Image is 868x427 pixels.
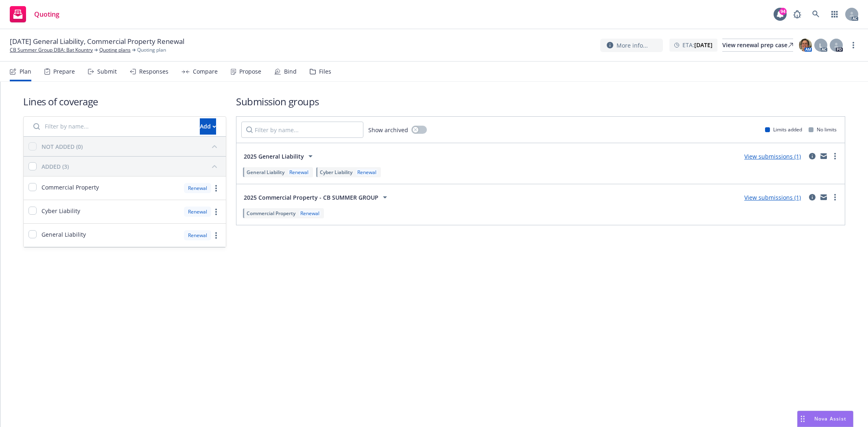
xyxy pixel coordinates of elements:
[42,162,69,171] div: ADDED (3)
[200,118,216,135] button: Add
[819,192,829,202] a: mail
[797,411,853,427] button: Nova Assist
[28,118,195,135] input: Filter by name...
[97,68,117,75] div: Submit
[808,6,824,22] a: Search
[744,194,801,201] a: View submissions (1)
[184,183,211,193] div: Renewal
[42,160,221,173] button: ADDED (3)
[137,46,166,54] span: Quoting plan
[193,68,218,75] div: Compare
[200,119,216,134] div: Add
[694,41,713,49] strong: [DATE]
[368,126,408,134] span: Show archived
[7,3,63,26] a: Quoting
[830,151,840,161] a: more
[830,192,840,202] a: more
[23,95,226,108] h1: Lines of coverage
[819,151,829,161] a: mail
[798,411,808,427] div: Drag to move
[236,95,845,108] h1: Submission groups
[10,37,184,46] span: [DATE] General Liability, Commercial Property Renewal
[34,11,59,17] span: Quoting
[99,46,131,54] a: Quoting plans
[211,183,221,193] a: more
[789,6,805,22] a: Report a Bug
[826,6,843,22] a: Switch app
[211,207,221,217] a: more
[42,140,221,153] button: NOT ADDED (0)
[765,126,802,133] div: Limits added
[241,122,363,138] input: Filter by name...
[819,41,822,50] span: L
[239,68,261,75] div: Propose
[53,68,75,75] div: Prepare
[211,231,221,240] a: more
[10,46,93,54] a: CB Summer Group DBA: Bat Kountry
[848,40,858,50] a: more
[600,39,663,52] button: More info...
[139,68,168,75] div: Responses
[184,207,211,217] div: Renewal
[42,207,80,215] span: Cyber Liability
[284,68,297,75] div: Bind
[288,169,310,176] div: Renewal
[807,151,817,161] a: circleInformation
[247,169,284,176] span: General Liability
[744,152,801,160] a: View submissions (1)
[617,41,648,50] span: More info...
[244,152,304,161] span: 2025 General Liability
[42,142,83,151] div: NOT ADDED (0)
[779,8,787,15] div: 94
[244,193,378,202] span: 2025 Commercial Property - CB SUMMER GROUP
[799,39,812,52] img: photo
[356,169,378,176] div: Renewal
[682,41,713,49] span: ETA :
[807,192,817,202] a: circleInformation
[247,210,295,217] span: Commercial Property
[42,183,99,192] span: Commercial Property
[241,189,392,205] button: 2025 Commercial Property - CB SUMMER GROUP
[42,230,86,239] span: General Liability
[722,39,793,52] a: View renewal prep case
[184,230,211,240] div: Renewal
[299,210,321,217] div: Renewal
[319,68,331,75] div: Files
[809,126,837,133] div: No limits
[241,148,318,164] button: 2025 General Liability
[320,169,352,176] span: Cyber Liability
[20,68,31,75] div: Plan
[814,415,846,422] span: Nova Assist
